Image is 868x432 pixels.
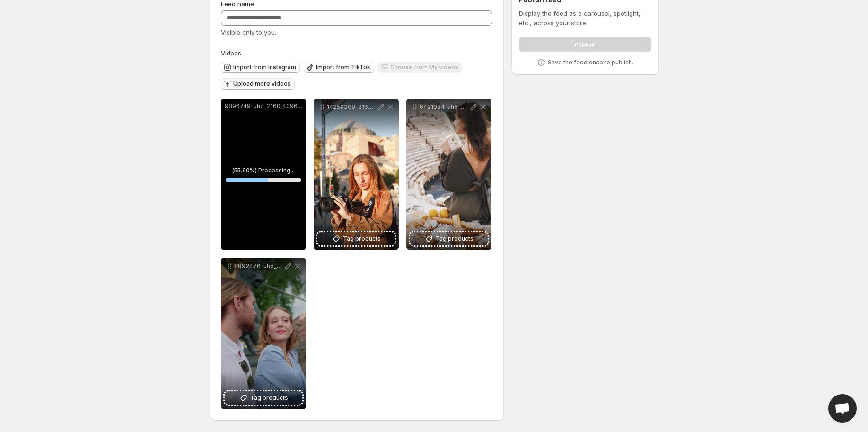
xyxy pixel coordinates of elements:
[548,59,633,66] p: Save the feed once to publish.
[410,232,488,245] button: Tag products
[406,99,491,250] div: 6421084-uhd_2160_4096_30fpsTag products
[233,80,291,88] span: Upload more videos
[221,99,306,250] div: 9896749-uhd_2160_4096_25fps 1(55.60%) Processing...55.603432067734445%
[828,394,857,423] div: Open chat
[234,262,283,270] p: 8892476-uhd_2160_4096_25fps 1
[519,9,651,27] p: Display the feed as a carousel, spotlight, etc., across your store.
[327,103,376,111] p: 14259208_2160_3840_60fps
[316,63,370,71] span: Import from TikTok
[343,234,381,243] span: Tag products
[304,62,374,73] button: Import from TikTok
[221,49,241,57] span: Videos
[225,391,302,405] button: Tag products
[233,63,296,71] span: Import from Instagram
[314,99,399,250] div: 14259208_2160_3840_60fpsTag products
[250,393,288,403] span: Tag products
[420,103,469,111] p: 6421084-uhd_2160_4096_30fps
[221,62,300,73] button: Import from Instagram
[221,258,306,409] div: 8892476-uhd_2160_4096_25fps 1Tag products
[225,102,302,110] p: 9896749-uhd_2160_4096_25fps 1
[221,78,295,90] button: Upload more videos
[317,232,395,245] button: Tag products
[221,28,276,36] span: Visible only to you.
[436,234,473,243] span: Tag products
